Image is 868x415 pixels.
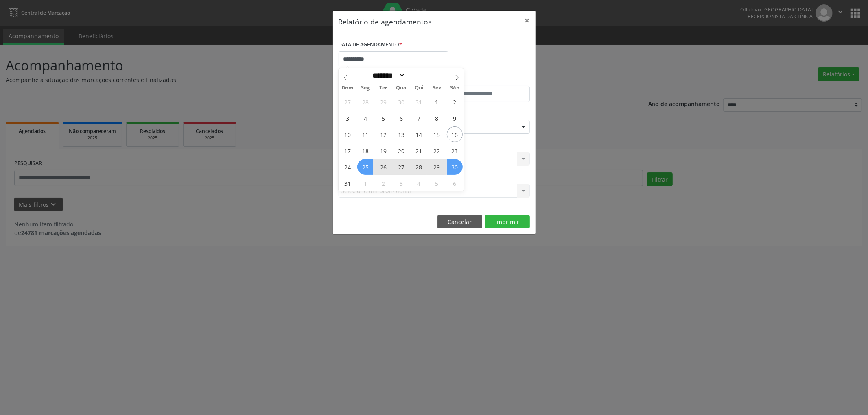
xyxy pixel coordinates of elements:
[429,175,445,191] span: Setembro 5, 2025
[339,94,355,110] span: Julho 27, 2025
[429,94,445,110] span: Agosto 1, 2025
[447,110,463,126] span: Agosto 9, 2025
[339,110,355,126] span: Agosto 3, 2025
[339,85,356,91] span: Dom
[437,215,482,229] button: Cancelar
[446,85,464,91] span: Sáb
[436,73,530,86] label: ATÉ
[410,85,428,91] span: Qui
[428,85,446,91] span: Sex
[447,159,463,175] span: Agosto 30, 2025
[375,110,391,126] span: Agosto 5, 2025
[375,126,391,142] span: Agosto 12, 2025
[393,94,409,110] span: Julho 30, 2025
[374,85,392,91] span: Ter
[393,143,409,159] span: Agosto 20, 2025
[447,175,463,191] span: Setembro 6, 2025
[375,175,391,191] span: Setembro 2, 2025
[411,126,427,142] span: Agosto 14, 2025
[405,71,432,80] input: Year
[411,94,427,110] span: Julho 31, 2025
[393,126,409,142] span: Agosto 13, 2025
[411,175,427,191] span: Setembro 4, 2025
[411,143,427,159] span: Agosto 21, 2025
[357,175,373,191] span: Setembro 1, 2025
[357,126,373,142] span: Agosto 11, 2025
[357,143,373,159] span: Agosto 18, 2025
[519,11,536,30] button: Close
[429,110,445,126] span: Agosto 8, 2025
[339,126,355,142] span: Agosto 10, 2025
[393,159,409,175] span: Agosto 27, 2025
[375,94,391,110] span: Julho 29, 2025
[411,110,427,126] span: Agosto 7, 2025
[339,143,355,159] span: Agosto 17, 2025
[447,94,463,110] span: Agosto 2, 2025
[339,16,432,27] h5: Relatório de agendamentos
[375,159,391,175] span: Agosto 26, 2025
[392,85,410,91] span: Qua
[447,126,463,142] span: Agosto 16, 2025
[357,94,373,110] span: Julho 28, 2025
[375,143,391,159] span: Agosto 19, 2025
[356,85,374,91] span: Seg
[357,159,373,175] span: Agosto 25, 2025
[393,175,409,191] span: Setembro 3, 2025
[339,175,355,191] span: Agosto 31, 2025
[429,159,445,175] span: Agosto 29, 2025
[429,126,445,142] span: Agosto 15, 2025
[447,143,463,159] span: Agosto 23, 2025
[411,159,427,175] span: Agosto 28, 2025
[393,110,409,126] span: Agosto 6, 2025
[370,71,406,80] select: Month
[429,143,445,159] span: Agosto 22, 2025
[339,159,355,175] span: Agosto 24, 2025
[339,39,402,51] label: DATA DE AGENDAMENTO
[485,215,530,229] button: Imprimir
[357,110,373,126] span: Agosto 4, 2025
